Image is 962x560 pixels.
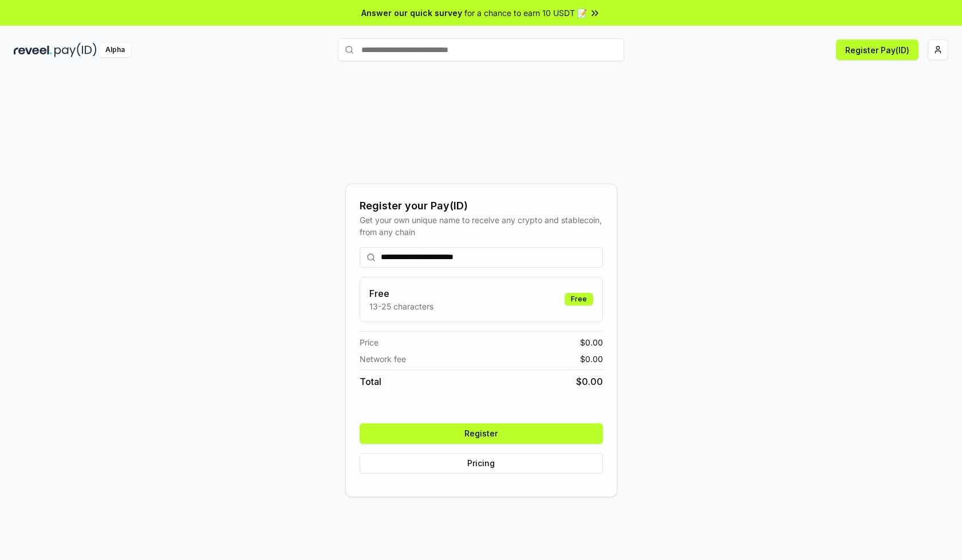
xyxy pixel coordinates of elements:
div: Free [565,293,593,305]
span: for a chance to earn 10 USDT 📝 [464,7,587,19]
button: Register Pay(ID) [836,39,918,60]
span: $ 0.00 [580,353,603,365]
span: Network fee [360,353,406,365]
img: pay_id [54,43,97,57]
p: 13-25 characters [369,300,433,312]
span: $ 0.00 [576,375,603,388]
span: Price [360,336,379,348]
span: Total [360,375,381,388]
div: Register your Pay(ID) [360,198,603,214]
h3: Free [369,287,433,300]
span: Answer our quick survey [361,7,462,19]
img: reveel_dark [14,43,52,57]
button: Register [360,423,603,444]
span: $ 0.00 [580,336,603,348]
div: Alpha [99,43,131,57]
button: Pricing [360,453,603,474]
div: Get your own unique name to receive any crypto and stablecoin, from any chain [360,214,603,238]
